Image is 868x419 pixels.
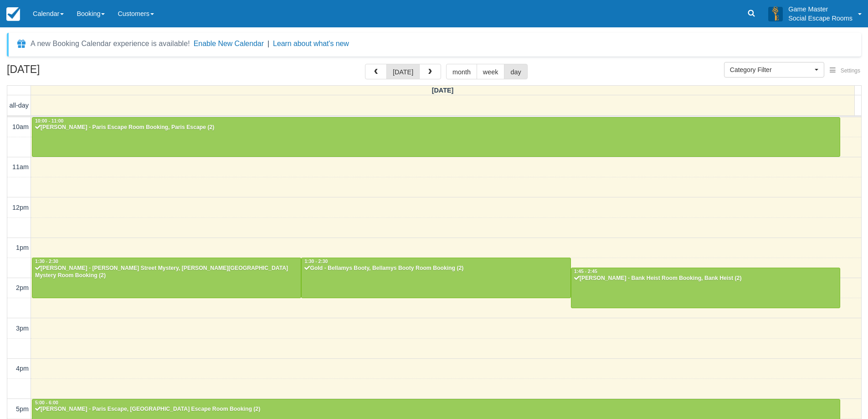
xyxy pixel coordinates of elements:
span: 1:30 - 2:30 [35,259,58,264]
h2: [DATE] [7,64,122,81]
div: [PERSON_NAME] - [PERSON_NAME] Street Mystery, [PERSON_NAME][GEOGRAPHIC_DATA] Mystery Room Booking... [35,265,298,279]
span: 11am [12,163,29,171]
a: 1:45 - 2:45[PERSON_NAME] - Bank Heist Room Booking, Bank Heist (2) [571,268,840,308]
button: day [504,64,527,79]
button: month [446,64,477,79]
span: 10am [12,123,29,130]
button: Category Filter [724,62,824,78]
div: [PERSON_NAME] - Paris Escape, [GEOGRAPHIC_DATA] Escape Room Booking (2) [35,406,837,413]
span: | [267,40,269,47]
span: 5pm [16,405,29,413]
button: [DATE] [386,64,420,79]
span: 10:00 - 11:00 [35,119,63,124]
span: all-day [10,102,29,109]
button: Settings [824,64,866,78]
span: 1pm [16,244,29,251]
div: [PERSON_NAME] - Paris Escape Room Booking, Paris Escape (2) [35,124,837,131]
span: 5:00 - 6:00 [35,400,58,405]
a: 1:30 - 2:30Gold - Bellamys Booty, Bellamys Booty Room Booking (2) [301,258,571,298]
a: 1:30 - 2:30[PERSON_NAME] - [PERSON_NAME] Street Mystery, [PERSON_NAME][GEOGRAPHIC_DATA] Mystery R... [32,258,301,298]
a: Learn about what's new [273,40,349,47]
span: Settings [841,67,860,74]
span: 12pm [12,204,29,211]
button: week [477,64,505,79]
p: Social Escape Rooms [788,14,853,23]
span: 3pm [16,325,29,332]
div: A new Booking Calendar experience is available! [31,38,190,49]
button: Enable New Calendar [194,39,264,48]
div: Gold - Bellamys Booty, Bellamys Booty Room Booking (2) [304,265,568,272]
a: 10:00 - 11:00[PERSON_NAME] - Paris Escape Room Booking, Paris Escape (2) [32,117,840,157]
span: 1:30 - 2:30 [304,259,328,264]
div: [PERSON_NAME] - Bank Heist Room Booking, Bank Heist (2) [574,275,837,282]
img: A3 [768,6,783,21]
p: Game Master [788,5,853,14]
span: 2pm [16,284,29,291]
span: 4pm [16,365,29,372]
img: checkfront-main-nav-mini-logo.png [6,7,20,21]
span: Category Filter [730,65,812,74]
span: 1:45 - 2:45 [574,269,597,274]
span: [DATE] [432,87,454,94]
